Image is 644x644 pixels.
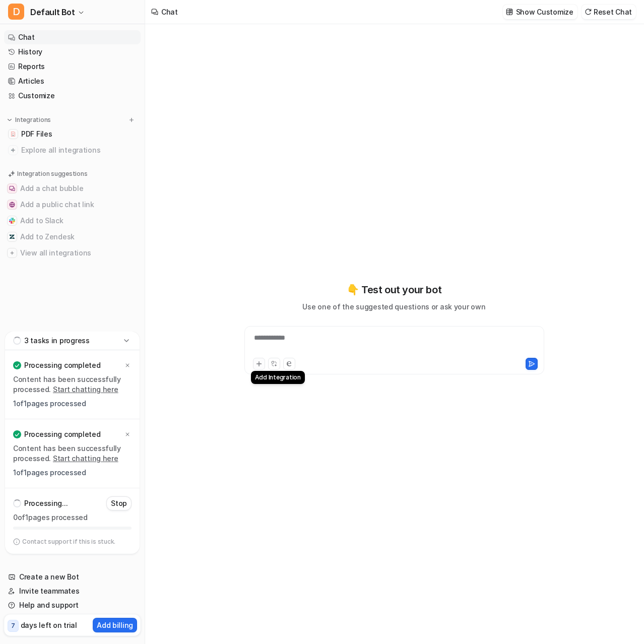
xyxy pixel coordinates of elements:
a: Customize [4,89,141,103]
a: Chat [4,30,141,44]
p: 3 tasks in progress [24,336,90,346]
p: 1 of 1 pages processed [13,468,132,478]
img: Add a chat bubble [9,185,15,191]
a: Articles [4,74,141,88]
a: Invite teammates [4,584,141,598]
img: View all integrations [9,250,15,256]
span: PDF Files [21,129,52,139]
p: 👇 Test out your bot [347,282,441,297]
p: days left on trial [21,620,77,630]
img: explore all integrations [8,145,18,155]
p: Content has been successfully processed. [13,443,132,464]
p: 1 of 1 pages processed [13,399,132,409]
a: Start chatting here [53,454,118,463]
img: Add to Zendesk [9,234,15,240]
img: menu_add.svg [128,116,135,123]
button: Add a chat bubbleAdd a chat bubble [4,180,141,197]
img: customize [506,8,513,16]
a: Start chatting here [53,385,118,394]
p: Use one of the suggested questions or ask your own [302,301,485,312]
div: Chat [161,7,178,17]
img: reset [585,8,592,16]
div: Add Integration [251,371,305,384]
button: Show Customize [503,5,577,19]
span: Default Bot [30,5,75,19]
p: Processing completed [24,429,100,439]
button: View all integrationsView all integrations [4,245,141,261]
p: Processing... [24,498,68,508]
span: D [8,4,24,20]
p: Show Customize [516,7,573,17]
button: Stop [106,496,132,510]
button: Add billing [93,618,137,632]
a: Explore all integrations [4,143,141,157]
button: Add to SlackAdd to Slack [4,213,141,229]
a: Help and support [4,598,141,612]
button: Integrations [4,115,54,125]
a: Create a new Bot [4,570,141,584]
p: Integrations [15,116,51,124]
p: Contact support if this is stuck. [22,538,115,546]
p: Add billing [97,620,133,630]
p: Content has been successfully processed. [13,374,132,395]
img: PDF Files [10,131,16,137]
img: Add to Slack [9,218,15,224]
p: Integration suggestions [17,169,87,178]
a: Reports [4,59,141,74]
button: Add a public chat linkAdd a public chat link [4,197,141,213]
span: Explore all integrations [21,142,137,158]
a: PDF FilesPDF Files [4,127,141,141]
p: 7 [11,621,15,630]
p: Stop [111,498,127,508]
img: Add a public chat link [9,202,15,208]
p: 0 of 1 pages processed [13,512,132,523]
p: Processing completed [24,360,100,370]
button: Reset Chat [582,5,636,19]
a: History [4,45,141,59]
img: expand menu [6,116,13,123]
button: Add to ZendeskAdd to Zendesk [4,229,141,245]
